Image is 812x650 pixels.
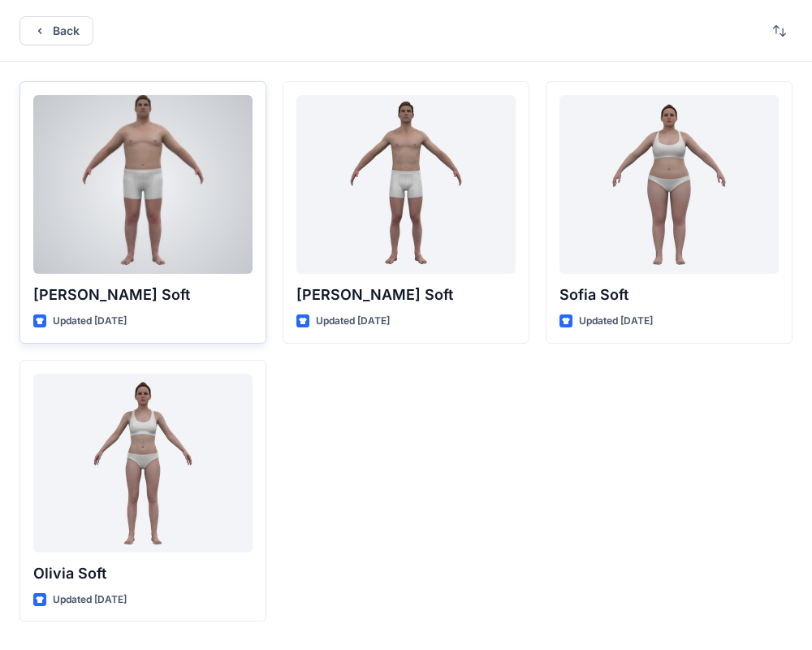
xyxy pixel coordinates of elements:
p: Olivia Soft [33,562,253,585]
p: Updated [DATE] [53,591,127,609]
a: Oliver Soft [296,95,516,274]
a: Joseph Soft [33,95,253,274]
p: [PERSON_NAME] Soft [33,284,253,306]
p: Updated [DATE] [53,313,127,330]
button: Back [19,16,93,45]
a: Olivia Soft [33,374,253,552]
p: Updated [DATE] [316,313,390,330]
p: Updated [DATE] [579,313,653,330]
p: [PERSON_NAME] Soft [296,284,516,306]
a: Sofia Soft [559,95,779,274]
p: Sofia Soft [559,284,779,306]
